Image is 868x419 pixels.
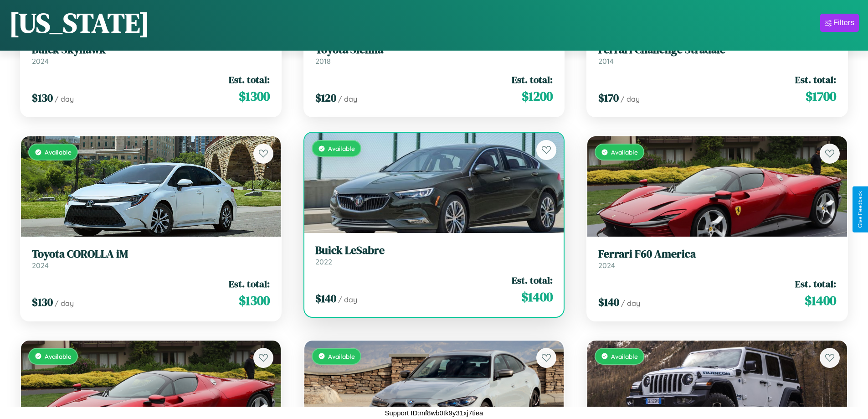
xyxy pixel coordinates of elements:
[32,43,270,66] a: Buick Skyhawk2024
[598,248,836,261] h3: Ferrari F60 America
[32,90,53,105] span: $ 130
[857,191,863,228] div: Give Feedback
[55,94,74,103] span: / day
[315,291,336,306] span: $ 140
[522,87,553,105] span: $ 1200
[328,145,355,152] span: Available
[512,274,553,287] span: Est. total:
[32,295,53,310] span: $ 130
[45,148,72,156] span: Available
[239,291,270,310] span: $ 1300
[32,248,270,261] h3: Toyota COROLLA iM
[621,94,640,103] span: / day
[239,87,270,105] span: $ 1300
[315,90,336,105] span: $ 120
[833,18,854,27] div: Filters
[512,73,553,86] span: Est. total:
[598,43,836,57] h3: Ferrari Challenge Stradale
[598,295,619,310] span: $ 140
[805,291,836,310] span: $ 1400
[315,43,553,66] a: Toyota Sienna2018
[55,299,74,308] span: / day
[795,73,836,86] span: Est. total:
[795,277,836,290] span: Est. total:
[820,14,859,32] button: Filters
[229,73,270,86] span: Est. total:
[32,57,49,66] span: 2024
[598,90,619,105] span: $ 170
[598,57,614,66] span: 2014
[385,407,483,419] p: Support ID: mf8wb0tk9y31xj7tiea
[32,248,270,270] a: Toyota COROLLA iM2024
[338,94,357,103] span: / day
[611,148,638,156] span: Available
[315,57,331,66] span: 2018
[315,244,553,266] a: Buick LeSabre2022
[315,257,332,266] span: 2022
[32,261,49,270] span: 2024
[598,248,836,270] a: Ferrari F60 America2024
[315,244,553,257] h3: Buick LeSabre
[521,288,553,306] span: $ 1400
[598,261,615,270] span: 2024
[229,277,270,290] span: Est. total:
[598,43,836,66] a: Ferrari Challenge Stradale2014
[9,4,149,41] h1: [US_STATE]
[806,87,836,105] span: $ 1700
[338,295,357,304] span: / day
[328,352,355,360] span: Available
[611,352,638,360] span: Available
[45,352,72,360] span: Available
[621,299,640,308] span: / day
